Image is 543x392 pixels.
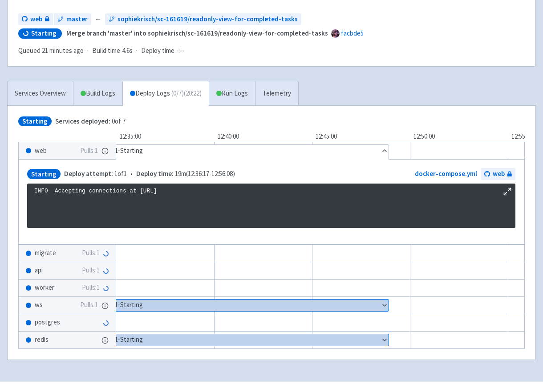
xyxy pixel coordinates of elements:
a: master [54,13,91,25]
span: ← [95,14,101,24]
span: Deploy time: [136,169,174,178]
a: Deploy Logs (0/7)(20:22) [122,81,209,106]
span: Build time [92,46,120,56]
strong: Merge branch 'master' into sophiekrisch/sc-161619/readonly-view-for-completed-tasks [66,29,328,37]
span: 1 of 1 [64,169,127,179]
span: -:-- [176,46,184,56]
span: Pulls: 1 [82,265,100,276]
a: web [481,168,515,180]
span: ( 0 / 7 ) (20:22) [171,88,202,99]
a: docker-compose.yml [415,169,477,178]
span: redis [35,335,49,345]
span: postgres [35,317,60,328]
span: Deploy attempt: [64,169,113,178]
div: · · [18,46,190,56]
span: web [35,146,47,156]
span: Starting [27,169,61,179]
span: Starting [18,116,52,127]
span: Services deployed: [55,117,110,125]
span: • [64,169,235,179]
span: 19m ( 12:36:17 - 12:56:08 ) [136,169,235,179]
div: 12:40:00 [214,132,312,142]
a: sophiekrisch/sc-161619/readonly-view-for-completed-tasks [105,13,301,25]
span: Starting [31,29,57,38]
span: migrate [35,248,56,258]
div: 12:45:00 [312,132,410,142]
div: 12:35:00 [116,132,214,142]
a: Run Logs [209,81,255,106]
a: Services Overview [8,81,73,106]
a: web [18,13,53,25]
button: Maximize log window [503,187,512,196]
span: Pulls: 1 [82,283,100,293]
span: sophiekrisch/sc-161619/readonly-view-for-completed-tasks [118,14,298,24]
span: master [66,14,88,24]
span: Queued [18,46,84,55]
span: 4.6s [122,46,133,56]
span: ws [35,300,43,310]
span: worker [35,283,54,293]
span: api [35,265,43,276]
a: facbde5 [341,29,364,37]
span: web [493,169,505,179]
span: Pulls: 1 [80,146,98,156]
span: Pulls: 1 [82,248,100,258]
a: Telemetry [255,81,298,106]
span: Pulls: 1 [80,300,98,310]
a: Build Logs [73,81,122,106]
span: Deploy time [141,46,174,56]
span: web [30,14,42,24]
span: 0 of 7 [55,116,126,127]
time: 21 minutes ago [42,46,84,55]
div: 12:50:00 [410,132,508,142]
p: INFO Accepting connections at [URL] [34,187,508,195]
